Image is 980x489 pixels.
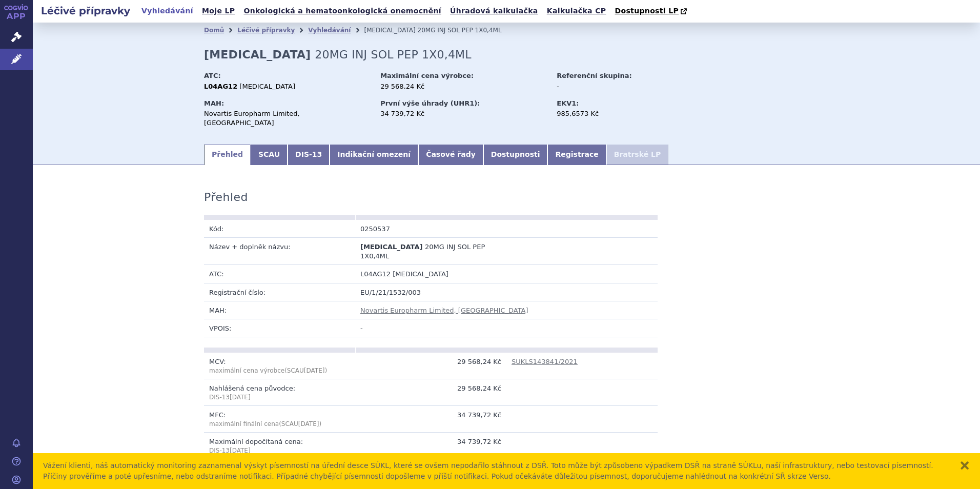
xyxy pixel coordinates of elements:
span: L04AG12 [360,270,391,278]
a: Úhradová kalkulačka [447,4,541,18]
span: [DATE] [298,420,319,427]
strong: Maximální cena výrobce: [380,72,474,79]
p: DIS-13 [209,446,350,455]
div: 985,6573 Kč [557,109,672,118]
a: Časové řady [418,145,483,165]
a: Novartis Europharm Limited, [GEOGRAPHIC_DATA] [360,307,528,314]
div: 34 739,72 Kč [380,109,547,118]
strong: MAH: [204,99,224,107]
td: 0250537 [355,220,506,238]
a: Onkologická a hematoonkologická onemocnění [240,4,444,18]
span: [MEDICAL_DATA] [360,243,422,251]
a: Přehled [204,145,251,165]
td: Nahlášená cena původce: [204,379,355,406]
a: Dostupnosti LP [611,4,692,18]
span: 20MG INJ SOL PEP 1X0,4ML [418,27,502,34]
span: [DATE] [304,367,325,374]
strong: První výše úhrady (UHR1): [380,99,480,107]
td: 29 568,24 Kč [355,353,506,379]
a: Vyhledávání [308,27,351,34]
a: Registrace [547,145,606,165]
strong: L04AG12 [204,83,237,90]
p: DIS-13 [209,393,350,402]
strong: [MEDICAL_DATA] [204,48,311,61]
td: EU/1/21/1532/003 [355,283,658,301]
td: MFC: [204,406,355,433]
td: ATC: [204,265,355,283]
p: maximální finální cena [209,420,350,429]
div: - [557,82,672,91]
a: Dostupnosti [483,145,548,165]
span: Dostupnosti LP [615,7,679,15]
td: Název + doplněk názvu: [204,238,355,265]
span: [MEDICAL_DATA] [239,83,295,90]
span: [MEDICAL_DATA] [364,27,415,34]
div: 29 568,24 Kč [380,82,547,91]
div: Novartis Europharm Limited, [GEOGRAPHIC_DATA] [204,109,371,128]
a: SUKLS143841/2021 [512,358,578,365]
strong: ATC: [204,72,221,79]
span: (SCAU ) [209,367,327,374]
a: Indikační omezení [330,145,418,165]
span: [DATE] [230,394,251,401]
td: VPOIS: [204,319,355,337]
td: 29 568,24 Kč [355,379,506,406]
div: Vážení klienti, náš automatický monitoring zaznamenal výskyt písemností na úřední desce SÚKL, kte... [43,460,949,482]
td: - [355,319,658,337]
td: MAH: [204,301,355,319]
td: MCV: [204,353,355,379]
a: Kalkulačka CP [544,4,609,18]
td: Registrační číslo: [204,283,355,301]
a: DIS-13 [288,145,330,165]
h2: Léčivé přípravky [33,4,138,18]
a: SCAU [251,145,288,165]
td: 34 739,72 Kč [355,433,506,459]
span: [MEDICAL_DATA] [393,270,448,278]
span: (SCAU ) [279,420,321,427]
strong: EKV1: [557,99,579,107]
a: Vyhledávání [138,4,196,18]
td: 34 739,72 Kč [355,406,506,433]
span: 20MG INJ SOL PEP 1X0,4ML [315,48,472,61]
strong: Referenční skupina: [557,72,631,79]
h3: Přehled [204,191,248,204]
span: [DATE] [230,447,251,454]
td: Kód: [204,220,355,238]
span: maximální cena výrobce [209,367,284,374]
td: Maximální dopočítaná cena: [204,433,355,459]
a: Léčivé přípravky [237,27,295,34]
a: Domů [204,27,224,34]
button: zavřít [959,460,970,471]
a: Moje LP [199,4,238,18]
